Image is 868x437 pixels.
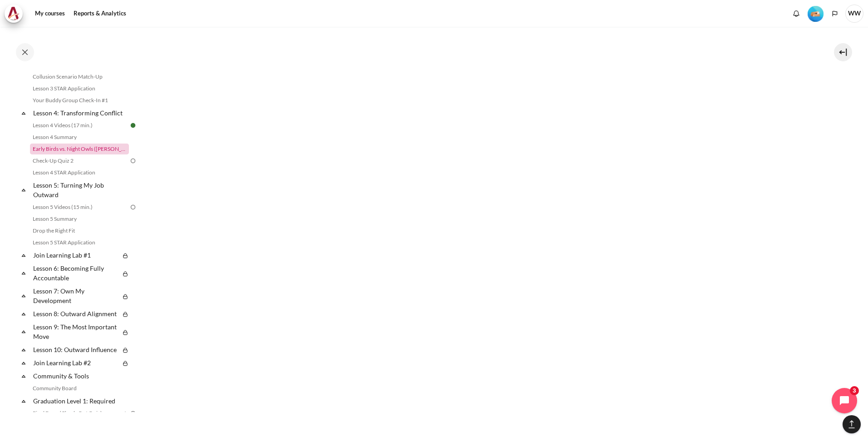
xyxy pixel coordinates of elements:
[19,358,28,367] span: Collapse
[129,157,137,165] img: To do
[70,5,129,23] a: Reports & Analytics
[19,345,28,354] span: Collapse
[32,321,120,343] a: Lesson 9: The Most Important Move
[30,237,129,248] a: Lesson 5 STAR Application
[30,71,129,82] a: Collusion Scenario Match-Up
[30,95,129,106] a: Your Buddy Group Check-In #1
[129,203,137,211] img: To do
[32,343,120,356] a: Lesson 10: Outward Influence
[30,144,129,154] a: Early Birds vs. Night Owls ([PERSON_NAME]'s Story)
[32,249,120,261] a: Join Learning Lab #1
[19,251,28,260] span: Collapse
[19,268,28,278] span: Collapse
[30,167,129,178] a: Lesson 4 STAR Application
[30,155,129,166] a: Check-Up Quiz 2
[808,5,824,22] div: Level #2
[804,5,827,22] a: Level #2
[19,291,28,300] span: Collapse
[30,408,120,419] a: Final Exam (Check-Out Quiz)
[19,327,28,336] span: Collapse
[32,370,129,382] a: Community & Tools
[30,214,129,224] a: Lesson 5 Summary
[32,395,129,407] a: Graduation Level 1: Required
[19,309,28,318] span: Collapse
[30,202,129,213] a: Lesson 5 Videos (15 min.)
[828,7,842,20] button: Languages
[32,179,129,201] a: Lesson 5: Turning My Job Outward
[19,372,28,381] span: Collapse
[30,83,129,94] a: Lesson 3 STAR Application
[32,285,120,307] a: Lesson 7: Own My Development
[30,132,129,143] a: Lesson 4 Summary
[32,262,120,284] a: Lesson 6: Becoming Fully Accountable
[30,225,129,236] a: Drop the Right Fit
[129,409,137,417] img: To do
[789,7,803,20] div: Show notification window with no new notifications
[808,6,824,22] img: Level #2
[129,121,137,129] img: Done
[32,5,68,23] a: My courses
[32,308,120,320] a: Lesson 8: Outward Alignment
[30,383,129,394] a: Community Board
[19,109,28,118] span: Collapse
[30,120,129,131] a: Lesson 4 Videos (17 min.)
[845,5,863,23] a: User menu
[843,415,861,433] button: [[backtotopbutton]]
[32,107,129,119] a: Lesson 4: Transforming Conflict
[5,5,27,23] a: Architeck Architeck
[845,5,863,23] span: WW
[19,185,28,194] span: Collapse
[7,7,20,20] img: Architeck
[32,357,120,369] a: Join Learning Lab #2
[19,397,28,406] span: Collapse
